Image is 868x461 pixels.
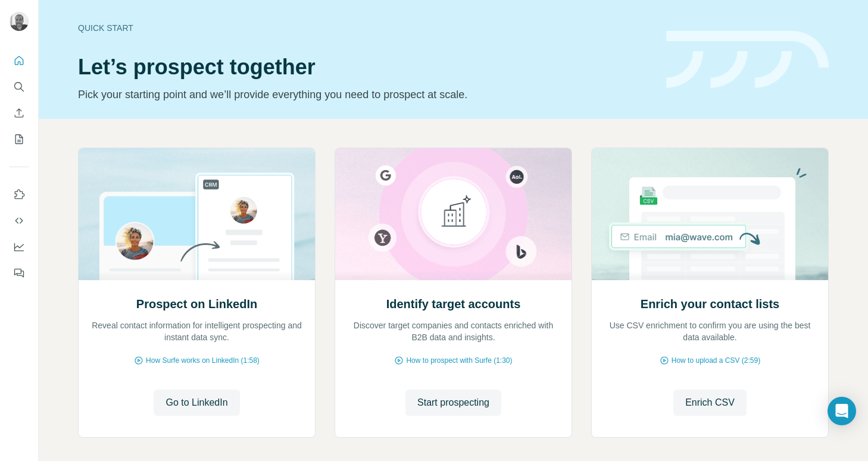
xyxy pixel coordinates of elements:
[386,296,521,312] h2: Identify target accounts
[78,148,316,280] img: Prospect on LinkedIn
[666,31,829,89] img: banner
[673,390,747,416] button: Enrich CSV
[10,102,29,124] button: Enrich CSV
[604,319,816,343] p: Use CSV enrichment to confirm you are using the best data available.
[10,236,29,258] button: Dashboard
[136,296,257,312] h2: Prospect on LinkedIn
[405,390,501,416] button: Start prospecting
[78,86,652,103] p: Pick your starting point and we’ll provide everything you need to prospect at scale.
[10,210,29,231] button: Use Surfe API
[10,184,29,205] button: Use Surfe on LinkedIn
[10,12,29,31] img: Avatar
[10,128,29,150] button: My lists
[90,319,303,343] p: Reveal contact information for intelligent prospecting and instant data sync.
[591,148,829,280] img: Enrich your contact lists
[685,396,735,410] span: Enrich CSV
[347,319,560,343] p: Discover target companies and contacts enriched with B2B data and insights.
[166,396,227,410] span: Go to LinkedIn
[78,22,652,34] div: Quick start
[406,355,512,366] span: How to prospect with Surfe (1:30)
[672,355,760,366] span: How to upload a CSV (2:59)
[10,76,29,98] button: Search
[335,148,572,280] img: Identify target accounts
[417,396,489,410] span: Start prospecting
[828,397,856,425] div: Open Intercom Messenger
[154,390,239,416] button: Go to LinkedIn
[146,355,260,366] span: How Surfe works on LinkedIn (1:58)
[10,50,29,71] button: Quick start
[10,262,29,284] button: Feedback
[641,296,779,312] h2: Enrich your contact lists
[78,55,652,79] h1: Let’s prospect together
